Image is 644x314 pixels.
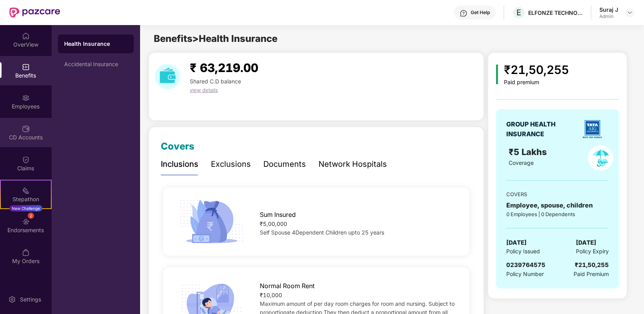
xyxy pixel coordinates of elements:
[517,8,522,17] span: E
[177,197,246,246] img: icon
[155,64,180,89] img: download
[506,261,545,269] span: 0239764575
[460,9,468,17] img: svg+xml;base64,PHN2ZyBpZD0iSGVscC0zMngzMiIgeG1sbnM9Imh0dHA6Ly93d3cudzMub3JnLzIwMDAvc3ZnIiB3aWR0aD...
[190,78,241,85] span: Shared C.D balance
[588,145,613,171] img: policyIcon
[190,87,218,93] span: view details
[506,119,575,139] div: GROUP HEALTH INSURANCE
[504,79,569,86] div: Paid premium
[64,40,128,48] div: Health Insurance
[506,190,609,198] div: COVERS
[506,210,609,218] div: 0 Employees | 0 Dependents
[64,61,128,67] div: Accidental Insurance
[161,141,194,152] span: Covers
[154,33,277,44] span: Benefits > Health Insurance
[161,158,198,170] div: Inclusions
[260,220,456,228] div: ₹5,00,000
[263,158,306,170] div: Documents
[506,247,540,256] span: Policy Issued
[318,158,387,170] div: Network Hospitals
[506,200,609,210] div: Employee, spouse, children
[22,32,30,40] img: svg+xml;base64,PHN2ZyBpZD0iSG9tZSIgeG1sbnM9Imh0dHA6Ly93d3cudzMub3JnLzIwMDAvc3ZnIiB3aWR0aD0iMjAiIG...
[528,9,583,16] div: ELFONZE TECHNOLOGIES PRIVATE LIMITED
[190,61,258,75] span: ₹ 63,219.00
[506,271,544,277] span: Policy Number
[211,158,251,170] div: Exclusions
[575,260,609,270] div: ₹21,50,255
[504,61,569,79] div: ₹21,50,255
[9,7,60,18] img: New Pazcare Logo
[579,115,606,143] img: insurerLogo
[471,9,490,16] div: Get Help
[576,247,609,256] span: Policy Expiry
[260,229,384,236] span: Self Spouse 4Dependent Children upto 25 years
[1,195,51,203] div: Stepathon
[22,187,30,195] img: svg+xml;base64,PHN2ZyB4bWxucz0iaHR0cDovL3d3dy53My5vcmcvMjAwMC9zdmciIHdpZHRoPSIyMSIgaGVpZ2h0PSIyMC...
[260,291,456,300] div: ₹10,000
[574,270,609,278] span: Paid Premium
[9,205,42,211] div: New Challenge
[22,156,30,164] img: svg+xml;base64,PHN2ZyBpZD0iQ2xhaW0iIHhtbG5zPSJodHRwOi8vd3d3LnczLm9yZy8yMDAwL3N2ZyIgd2lkdGg9IjIwIi...
[260,210,296,220] span: Sum Insured
[496,65,498,84] img: icon
[8,296,16,303] img: svg+xml;base64,PHN2ZyBpZD0iU2V0dGluZy0yMHgyMCIgeG1sbnM9Imh0dHA6Ly93d3cudzMub3JnLzIwMDAvc3ZnIiB3aW...
[22,125,30,133] img: svg+xml;base64,PHN2ZyBpZD0iQ0RfQWNjb3VudHMiIGRhdGEtbmFtZT0iQ0QgQWNjb3VudHMiIHhtbG5zPSJodHRwOi8vd3...
[627,9,633,16] img: svg+xml;base64,PHN2ZyBpZD0iRHJvcGRvd24tMzJ4MzIiIHhtbG5zPSJodHRwOi8vd3d3LnczLm9yZy8yMDAwL3N2ZyIgd2...
[506,238,527,247] span: [DATE]
[22,63,30,71] img: svg+xml;base64,PHN2ZyBpZD0iQmVuZWZpdHMiIHhtbG5zPSJodHRwOi8vd3d3LnczLm9yZy8yMDAwL3N2ZyIgd2lkdGg9Ij...
[22,94,30,102] img: svg+xml;base64,PHN2ZyBpZD0iRW1wbG95ZWVzIiB4bWxucz0iaHR0cDovL3d3dy53My5vcmcvMjAwMC9zdmciIHdpZHRoPS...
[28,213,34,219] div: 2
[22,249,30,256] img: svg+xml;base64,PHN2ZyBpZD0iTXlfT3JkZXJzIiBkYXRhLW5hbWU9Ik15IE9yZGVycyIgeG1sbnM9Imh0dHA6Ly93d3cudz...
[260,281,315,291] span: Normal Room Rent
[509,147,549,157] span: ₹5 Lakhs
[509,159,534,166] span: Coverage
[18,296,43,303] div: Settings
[576,238,596,247] span: [DATE]
[22,218,30,226] img: svg+xml;base64,PHN2ZyBpZD0iRW5kb3JzZW1lbnRzIiB4bWxucz0iaHR0cDovL3d3dy53My5vcmcvMjAwMC9zdmciIHdpZH...
[599,13,618,20] div: Admin
[599,6,618,13] div: Suraj J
